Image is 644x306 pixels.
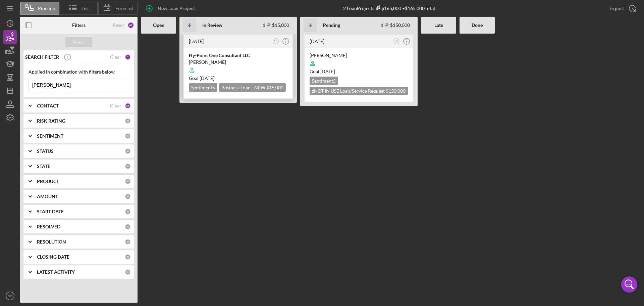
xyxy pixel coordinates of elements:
b: LATEST ACTIVITY [37,269,75,275]
b: RESOLUTION [37,239,66,245]
button: SO [3,289,17,303]
div: 1 [125,54,131,60]
div: 1 $15,000 [263,22,289,28]
b: PRODUCT [37,179,59,184]
text: SO [8,294,12,298]
b: RESOLVED [37,224,60,229]
div: Open Intercom Messenger [621,276,637,293]
a: [DATE]NW[PERSON_NAME]Goal [DATE]Sentiment5zNOT IN USE Loan/Service Request $150,000 [304,34,414,103]
span: $150,000 [386,88,406,94]
button: Export [603,2,641,15]
div: 0 [125,133,131,139]
span: $15,000 [266,85,283,90]
div: zNOT IN USE Loan/Service Request [310,87,408,95]
div: 46 [125,103,131,109]
span: Forecast [115,6,133,11]
b: SENTIMENT [37,133,63,139]
div: Clear [110,54,121,60]
time: 10/15/2023 [320,69,335,74]
time: 2023-12-19 20:36 [310,38,324,44]
div: 0 [125,254,131,260]
button: New Loan Project [141,2,202,15]
div: Export [609,2,624,15]
div: Hy-Point One Consultant LLC [189,52,287,59]
div: Apply [73,37,85,47]
div: Sentiment 5 [189,83,217,92]
b: Pending [323,23,340,28]
b: RISK RATING [37,118,65,124]
div: 0 [125,148,131,154]
div: New Loan Project [158,2,195,15]
b: CLOSING DATE [37,254,69,260]
div: Clear [110,103,121,108]
div: Reset [113,23,124,28]
div: Sentiment 5 [310,77,338,85]
text: NW [395,40,399,42]
div: [PERSON_NAME] [310,52,408,59]
div: [PERSON_NAME] [189,59,287,65]
b: STATUS [37,148,54,154]
div: 0 [125,224,131,230]
text: PM [274,40,277,42]
div: Business Loan - NEW [219,83,286,92]
div: 47 [127,22,134,29]
b: AMOUNT [37,194,58,199]
button: NW [392,37,401,46]
b: Late [434,23,443,28]
b: In Review [202,23,222,28]
div: 0 [125,118,131,124]
div: 2 Loan Projects • $165,000 Total [343,5,435,11]
b: START DATE [37,209,64,214]
b: Open [153,23,164,28]
div: 0 [125,239,131,245]
div: 0 [125,269,131,275]
div: $165,000 [374,5,401,11]
span: Goal [189,75,214,81]
time: 11/16/2025 [200,75,214,81]
div: 1 $150,000 [381,22,410,28]
a: [DATE]PMHy-Point One Consultant LLC[PERSON_NAME]Goal [DATE]Sentiment5Business Loan - NEW $15,000 [183,34,293,99]
div: 0 [125,193,131,200]
b: Filters [72,23,86,28]
b: STATE [37,164,50,169]
button: PM [271,37,280,46]
b: SEARCH FILTER [25,54,59,60]
button: Apply [65,37,92,47]
span: Pipeline [38,6,55,11]
div: Applied in combination with filters below [29,69,129,75]
div: 0 [125,163,131,169]
span: List [82,6,89,11]
div: 0 [125,209,131,215]
div: 0 [125,178,131,184]
span: Goal [310,69,335,74]
time: 2025-10-07 15:35 [189,38,204,44]
b: Done [472,23,483,28]
b: CONTACT [37,103,59,108]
